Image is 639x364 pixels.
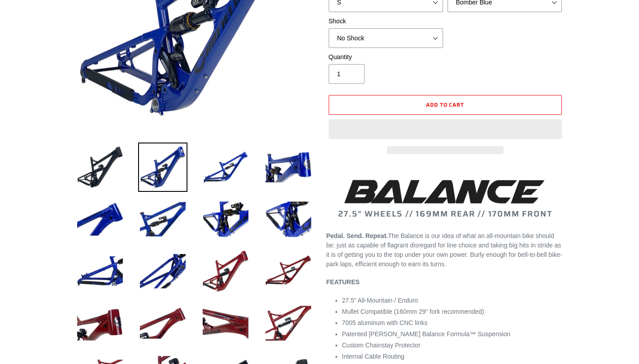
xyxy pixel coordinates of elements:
[264,247,313,296] img: Load image into Gallery viewer, BALANCE - Frameset
[138,143,187,192] img: Load image into Gallery viewer, BALANCE - Frameset
[75,195,125,244] img: Load image into Gallery viewer, BALANCE - Frameset
[138,195,187,244] img: Load image into Gallery viewer, BALANCE - Frameset
[326,278,360,286] b: FEATURES
[329,95,562,115] button: Add to cart
[326,232,388,239] b: Pedal. Send. Repeat.
[426,100,465,109] span: Add to cart
[75,143,125,192] img: Load image into Gallery viewer, BALANCE - Frameset
[326,231,564,269] p: The Balance is our idea of what an all-mountain bike should be: just as capable of flagrant disre...
[342,319,428,326] span: 7005 aluminum with CNC links
[201,143,250,192] img: Load image into Gallery viewer, BALANCE - Frameset
[138,299,187,348] img: Load image into Gallery viewer, BALANCE - Frameset
[264,299,313,348] img: Load image into Gallery viewer, BALANCE - Frameset
[342,297,418,304] span: 27.5” All-Mountain / Enduro
[264,195,313,244] img: Load image into Gallery viewer, BALANCE - Frameset
[329,52,443,62] label: Quantity
[342,342,421,349] span: Custom Chainstay Protector
[201,247,250,296] img: Load image into Gallery viewer, BALANCE - Frameset
[342,308,484,315] span: Mullet Compatible (160mm 29" fork recommended)
[326,177,564,219] h2: 27.5" WHEELS // 169MM REAR // 170MM FRONT
[342,353,404,360] span: Internal Cable Routing
[329,17,443,26] label: Shock
[342,330,511,338] span: Patented [PERSON_NAME] Balance Formula™ Suspension
[201,195,250,244] img: Load image into Gallery viewer, BALANCE - Frameset
[264,143,313,192] img: Load image into Gallery viewer, BALANCE - Frameset
[138,247,187,296] img: Load image into Gallery viewer, BALANCE - Frameset
[75,299,125,348] img: Load image into Gallery viewer, BALANCE - Frameset
[201,299,250,348] img: Load image into Gallery viewer, BALANCE - Frameset
[75,247,125,296] img: Load image into Gallery viewer, BALANCE - Frameset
